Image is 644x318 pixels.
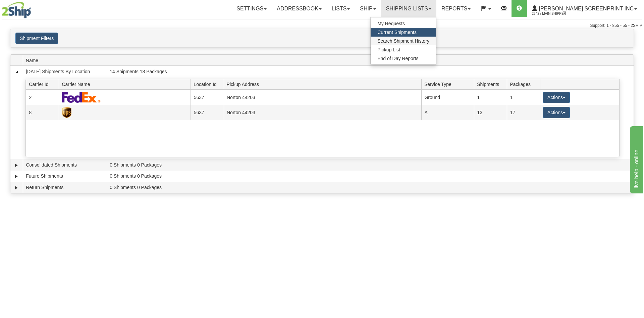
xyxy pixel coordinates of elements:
[543,92,570,103] button: Actions
[371,37,436,45] a: Search Shipment History
[2,23,642,29] div: Support: 1 - 855 - 55 - 2SHIP
[13,69,20,75] a: Collapse
[371,45,436,54] a: Pickup List
[377,38,429,44] span: Search Shipment History
[62,92,101,103] img: FedEx Express®
[477,79,507,89] span: Shipments
[474,105,507,120] td: 13
[13,162,20,169] a: Expand
[272,0,327,17] a: Addressbook
[371,28,436,37] a: Current Shipments
[532,10,582,17] span: 2642 / Main Shipper
[629,125,643,193] iframe: chat widget
[377,47,400,52] span: Pickup List
[231,0,272,17] a: Settings
[227,79,422,89] span: Pickup Address
[537,6,634,11] span: [PERSON_NAME] Screenprint Inc
[377,21,405,26] span: My Requests
[62,107,71,118] img: UPS
[543,107,570,118] button: Actions
[107,66,634,77] td: 14 Shipments 18 Packages
[436,0,476,17] a: Reports
[191,105,223,120] td: 5637
[507,90,540,105] td: 1
[62,79,191,89] span: Carrier Name
[377,30,417,35] span: Current Shipments
[15,33,58,44] button: Shipment Filters
[381,0,436,17] a: Shipping lists
[26,90,59,105] td: 2
[224,105,421,120] td: Norton 44203
[2,2,31,18] img: logo2642.jpg
[527,0,642,17] a: [PERSON_NAME] Screenprint Inc 2642 / Main Shipper
[23,159,107,171] td: Consolidated Shipments
[507,105,540,120] td: 17
[107,182,634,193] td: 0 Shipments 0 Packages
[23,66,107,77] td: [DATE] Shipments By Location
[474,90,507,105] td: 1
[371,54,436,63] a: End of Day Reports
[13,184,20,191] a: Expand
[355,0,381,17] a: Ship
[26,105,59,120] td: 8
[13,173,20,180] a: Expand
[327,0,355,17] a: Lists
[424,79,474,89] span: Service Type
[23,171,107,182] td: Future Shipments
[29,79,59,89] span: Carrier Id
[421,90,474,105] td: Ground
[194,79,224,89] span: Location Id
[5,4,62,12] div: live help - online
[107,171,634,182] td: 0 Shipments 0 Packages
[107,159,634,171] td: 0 Shipments 0 Packages
[224,90,421,105] td: Norton 44203
[191,90,223,105] td: 5637
[421,105,474,120] td: All
[23,182,107,193] td: Return Shipments
[371,19,436,28] a: My Requests
[377,56,418,61] span: End of Day Reports
[26,55,107,65] span: Name
[510,79,540,89] span: Packages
